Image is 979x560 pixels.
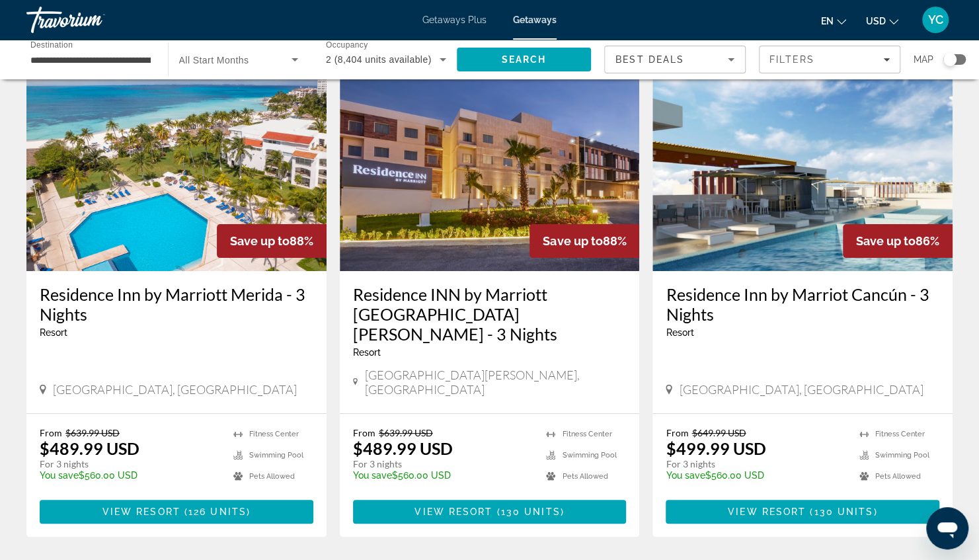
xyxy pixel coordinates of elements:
span: Destination [30,40,73,49]
button: Search [457,48,592,71]
a: Residence Inn by Marriot Cancún - 3 Nights [666,284,939,324]
span: Pets Allowed [875,472,921,481]
span: 130 units [501,506,561,517]
p: $499.99 USD [666,438,765,458]
span: Save up to [856,234,916,248]
span: Resort [353,347,381,358]
div: 86% [843,224,953,258]
span: Pets Allowed [562,472,607,481]
span: Resort [40,327,67,338]
span: $649.99 USD [691,427,746,438]
span: Fitness Center [562,430,611,438]
span: 2 (8,404 units available) [326,54,432,65]
span: Map [914,50,933,69]
span: ( ) [180,506,251,517]
span: Search [501,54,546,65]
span: Filters [769,54,814,65]
span: Pets Allowed [249,472,295,481]
a: Getaways Plus [422,15,487,25]
mat-select: Sort by [615,52,734,67]
p: $489.99 USD [40,438,139,458]
p: $560.00 USD [666,470,846,481]
input: Select destination [30,52,151,68]
span: $639.99 USD [379,427,433,438]
span: View Resort [102,506,180,517]
span: View Resort [414,506,492,517]
span: You save [666,470,705,481]
span: 130 units [814,506,873,517]
p: For 3 nights [40,458,220,470]
button: View Resort(130 units) [666,500,939,524]
span: Swimming Pool [249,451,303,460]
span: Save up to [543,234,602,248]
p: $560.00 USD [353,470,533,481]
button: User Menu [918,6,953,34]
span: Fitness Center [875,430,925,438]
span: YC [928,13,943,26]
button: View Resort(126 units) [40,500,313,524]
a: Travorium [26,3,159,37]
a: Getaways [513,15,557,25]
div: 88% [217,224,327,258]
img: Residence INN by Marriott Playa del Carmen - 3 Nights [340,60,640,271]
p: $489.99 USD [353,438,453,458]
button: Filters [759,46,900,73]
span: From [40,427,62,438]
span: [GEOGRAPHIC_DATA][PERSON_NAME], [GEOGRAPHIC_DATA] [364,368,626,397]
span: From [666,427,688,438]
iframe: Button to launch messaging window [926,507,968,549]
img: Residence Inn by Marriott Merida - 3 Nights [26,60,327,271]
span: Save up to [230,234,290,248]
span: Swimming Pool [562,451,616,460]
span: [GEOGRAPHIC_DATA], [GEOGRAPHIC_DATA] [53,382,297,397]
a: Residence Inn by Marriott Merida - 3 Nights [40,284,313,324]
span: en [821,16,834,26]
a: Residence INN by Marriott [GEOGRAPHIC_DATA][PERSON_NAME] - 3 Nights [353,284,627,344]
span: USD [866,16,886,26]
img: Residence Inn by Marriot Cancún - 3 Nights [652,60,953,271]
button: Change language [821,11,846,30]
span: Swimming Pool [875,451,929,460]
span: 126 units [188,506,247,517]
span: ( ) [492,506,564,517]
span: Best Deals [615,54,684,65]
div: 88% [529,224,639,258]
span: View Resort [728,506,806,517]
span: ( ) [806,506,877,517]
span: [GEOGRAPHIC_DATA], [GEOGRAPHIC_DATA] [679,382,923,397]
span: From [353,427,375,438]
button: Change currency [866,11,898,30]
p: For 3 nights [666,458,846,470]
span: All Start Months [179,55,249,65]
button: View Resort(130 units) [353,500,627,524]
span: Resort [666,327,693,338]
span: Occupancy [326,41,368,50]
span: $639.99 USD [65,427,120,438]
span: Fitness Center [249,430,299,438]
p: For 3 nights [353,458,533,470]
p: $560.00 USD [40,470,220,481]
span: You save [40,470,79,481]
span: You save [353,470,392,481]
